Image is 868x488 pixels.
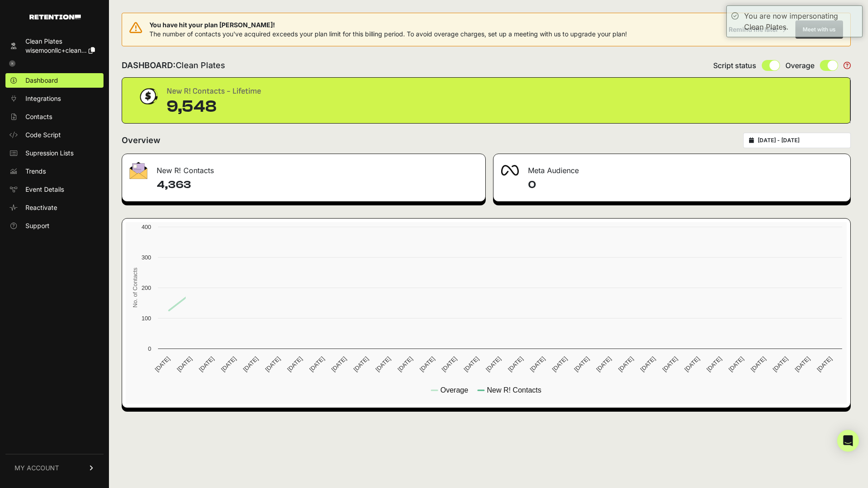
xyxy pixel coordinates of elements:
[122,154,485,181] div: New R! Contacts
[551,355,568,373] text: [DATE]
[25,46,87,54] span: wisemoonllc+clean...
[176,355,193,373] text: [DATE]
[157,178,478,192] h4: 4,363
[149,30,627,38] span: The number of contacts you've acquired exceeds your plan limit for this billing period. To avoid ...
[167,98,261,116] div: 9,548
[137,85,159,108] img: dollar-coin-05c43ed7efb7bc0c12610022525b4bbbb207c7efeef5aecc26f025e68dcafac9.png
[5,128,104,142] a: Code Script
[5,146,104,160] a: Supression Lists
[330,355,348,373] text: [DATE]
[5,219,104,233] a: Support
[122,59,225,72] h2: DASHBOARD:
[374,355,392,373] text: [DATE]
[595,355,612,373] text: [DATE]
[573,355,591,373] text: [DATE]
[5,164,104,179] a: Trends
[25,221,49,230] span: Support
[484,355,502,373] text: [DATE]
[25,203,57,212] span: Reactivate
[419,355,436,373] text: [DATE]
[30,15,81,20] img: Retention.com
[528,178,843,192] h4: 0
[122,134,160,147] h2: Overview
[197,355,215,373] text: [DATE]
[794,355,811,373] text: [DATE]
[142,284,151,291] text: 200
[242,355,260,373] text: [DATE]
[286,355,304,373] text: [DATE]
[25,130,61,139] span: Code Script
[727,355,745,373] text: [DATE]
[744,10,858,32] div: You are now impersonating Clean Plates.
[5,91,104,106] a: Integrations
[440,355,458,373] text: [DATE]
[617,355,635,373] text: [DATE]
[5,454,104,482] a: MY ACCOUNT
[396,355,414,373] text: [DATE]
[713,60,756,71] span: Script status
[529,355,547,373] text: [DATE]
[501,165,519,176] img: fa-meta-2f981b61bb99beabf952f7030308934f19ce035c18b003e963880cc3fabeebb7.png
[5,73,104,88] a: Dashboard
[352,355,370,373] text: [DATE]
[149,20,627,30] span: You have hit your plan [PERSON_NAME]!
[132,268,138,308] text: No. of Contacts
[5,200,104,215] a: Reactivate
[25,112,52,121] span: Contacts
[220,355,237,373] text: [DATE]
[264,355,281,373] text: [DATE]
[25,76,58,85] span: Dashboard
[683,355,701,373] text: [DATE]
[15,463,59,473] span: MY ACCOUNT
[148,345,151,352] text: 0
[5,34,104,58] a: Clean Plates wisemoonllc+clean...
[5,110,104,124] a: Contacts
[661,355,679,373] text: [DATE]
[816,355,833,373] text: [DATE]
[507,355,524,373] text: [DATE]
[142,315,151,322] text: 100
[167,85,261,98] div: New R! Contacts - Lifetime
[837,430,859,452] div: Open Intercom Messenger
[5,182,104,197] a: Event Details
[153,355,171,373] text: [DATE]
[25,185,64,194] span: Event Details
[639,355,657,373] text: [DATE]
[487,386,541,394] text: New R! Contacts
[142,224,151,230] text: 400
[785,60,814,71] span: Overage
[25,149,74,158] span: Supression Lists
[750,355,767,373] text: [DATE]
[25,37,95,46] div: Clean Plates
[25,94,61,103] span: Integrations
[725,21,790,38] button: Remind me later
[176,60,225,70] span: Clean Plates
[493,154,850,181] div: Meta Audience
[308,355,325,373] text: [DATE]
[705,355,723,373] text: [DATE]
[129,162,148,179] img: fa-envelope-19ae18322b30453b285274b1b8af3d052b27d846a4fbe8435d1a52b978f639a2.png
[25,167,46,176] span: Trends
[771,355,789,373] text: [DATE]
[142,254,151,261] text: 300
[440,386,468,394] text: Overage
[463,355,480,373] text: [DATE]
